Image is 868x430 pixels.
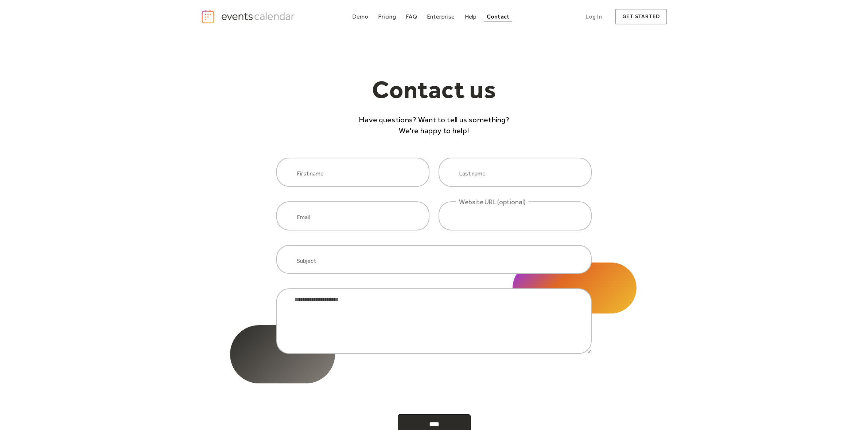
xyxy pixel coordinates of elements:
[462,12,480,21] a: Help
[352,15,368,19] div: Demo
[355,77,513,109] h1: Contact us
[427,15,455,19] div: Enterprise
[424,12,458,21] a: Enterprise
[379,368,490,397] iframe: reCAPTCHA
[484,12,513,21] a: Contact
[487,15,510,19] div: Contact
[355,114,513,136] p: Have questions? Want to tell us something? We're happy to help!
[578,9,609,24] a: Log In
[615,9,667,24] a: get started
[465,15,477,19] div: Help
[201,9,297,24] a: home
[406,15,417,19] div: FAQ
[403,12,420,21] a: FAQ
[375,12,399,21] a: Pricing
[378,15,396,19] div: Pricing
[349,12,371,21] a: Demo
